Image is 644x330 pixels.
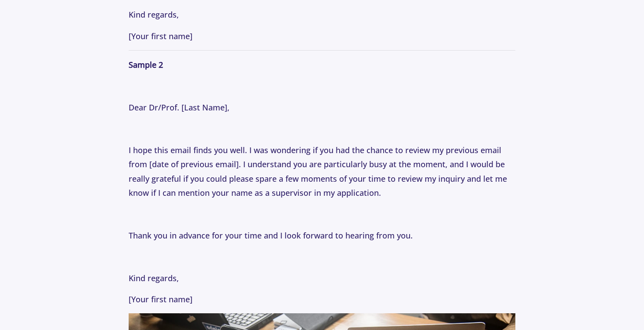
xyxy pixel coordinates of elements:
strong: Sample 2 [129,59,163,70]
p: Kind regards, [129,271,515,285]
p: Dear Dr/Prof. [Last Name], [129,100,515,114]
p: I hope this email finds you well. I was wondering if you had the chance to review my previous ema... [129,143,515,200]
p: Thank you in advance for your time and I look forward to hearing from you. [129,228,515,242]
p: [Your first name] [129,29,515,43]
p: [Your first name] [129,292,515,306]
p: Kind regards, [129,7,515,22]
